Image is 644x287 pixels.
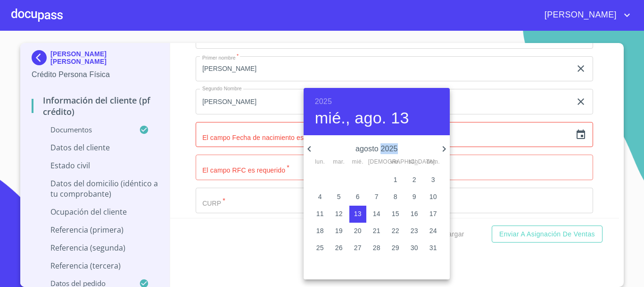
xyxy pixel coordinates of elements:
button: 2025 [315,95,332,108]
button: 10 [425,189,442,206]
p: 19 [335,226,343,235]
p: 9 [413,192,416,201]
button: 30 [406,240,423,257]
p: 28 [373,243,380,252]
p: 1 [394,175,397,184]
button: 29 [387,240,404,257]
p: 30 [411,243,418,252]
p: 31 [429,243,437,252]
span: dom. [425,157,442,167]
p: 21 [373,226,380,235]
p: 2 [413,175,416,184]
button: 9 [406,189,423,206]
button: 22 [387,223,404,240]
p: agosto 2025 [315,143,438,155]
button: 25 [312,240,329,257]
p: 3 [431,175,435,184]
button: 13 [349,206,366,223]
p: 18 [316,226,324,235]
button: 3 [425,172,442,189]
button: mié., ago. 13 [315,108,409,128]
p: 8 [394,192,397,201]
p: 25 [316,243,324,252]
button: 17 [425,206,442,223]
p: 11 [316,209,324,218]
button: 4 [312,189,329,206]
button: 26 [330,240,347,257]
p: 4 [318,192,322,201]
span: vie. [387,157,404,167]
button: 20 [349,223,366,240]
span: lun. [312,157,329,167]
p: 12 [335,209,343,218]
span: mar. [330,157,347,167]
p: 14 [373,209,380,218]
p: 24 [429,226,437,235]
span: mié. [349,157,366,167]
p: 22 [392,226,399,235]
button: 2 [406,172,423,189]
button: 12 [330,206,347,223]
button: 31 [425,240,442,257]
p: 15 [392,209,399,218]
p: 6 [356,192,360,201]
p: 7 [375,192,379,201]
button: 23 [406,223,423,240]
p: 13 [354,209,362,218]
span: sáb. [406,157,423,167]
button: 28 [368,240,385,257]
button: 27 [349,240,366,257]
button: 16 [406,206,423,223]
p: 27 [354,243,362,252]
p: 29 [392,243,399,252]
p: 26 [335,243,343,252]
button: 14 [368,206,385,223]
span: [DEMOGRAPHIC_DATA]. [368,157,385,167]
button: 11 [312,206,329,223]
p: 10 [429,192,437,201]
p: 5 [337,192,341,201]
p: 17 [429,209,437,218]
button: 24 [425,223,442,240]
button: 1 [387,172,404,189]
button: 8 [387,189,404,206]
p: 20 [354,226,362,235]
button: 6 [349,189,366,206]
p: 16 [411,209,418,218]
button: 18 [312,223,329,240]
button: 5 [330,189,347,206]
button: 15 [387,206,404,223]
p: 23 [411,226,418,235]
button: 7 [368,189,385,206]
button: 19 [330,223,347,240]
button: 21 [368,223,385,240]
